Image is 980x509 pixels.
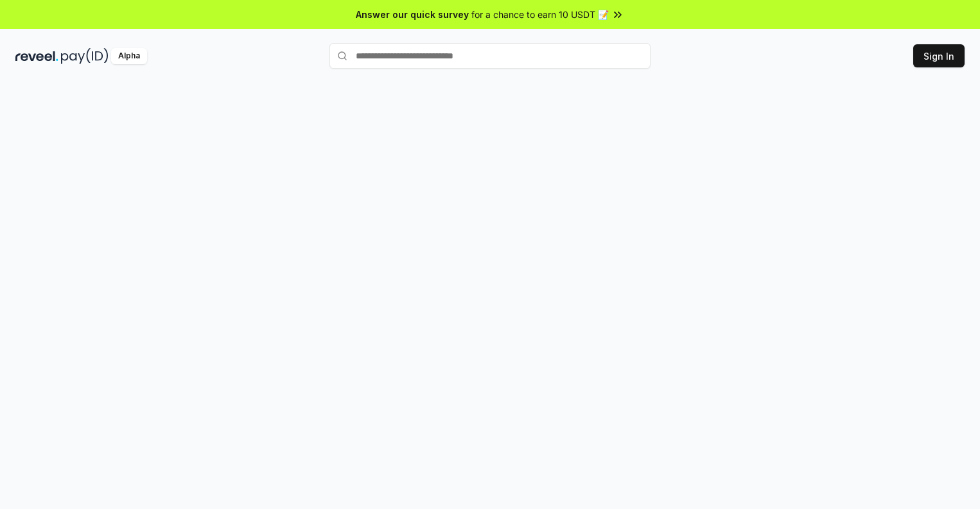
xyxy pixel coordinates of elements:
[111,48,147,64] div: Alpha
[913,44,965,67] button: Sign In
[356,8,469,21] span: Answer our quick survey
[15,48,58,64] img: reveel_dark
[471,8,609,21] span: for a chance to earn 10 USDT 📝
[61,48,109,64] img: pay_id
